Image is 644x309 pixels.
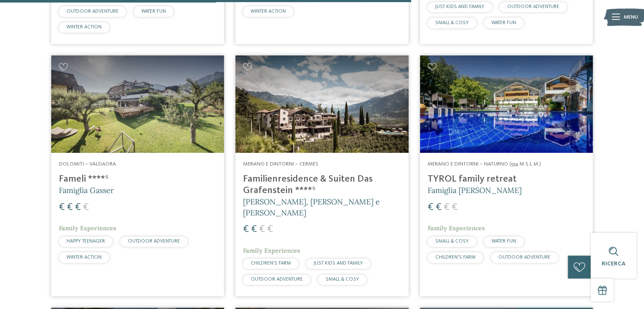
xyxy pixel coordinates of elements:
span: € [444,202,450,212]
h4: TYROL family retreat [428,174,585,185]
span: CHILDREN’S FARM [435,255,475,260]
span: SMALL & COSY [435,20,469,25]
span: SMALL & COSY [435,239,469,244]
span: € [243,224,249,235]
h4: Familienresidence & Suiten Das Grafenstein ****ˢ [243,174,401,196]
span: Merano e dintorni – Naturno (554 m s.l.m.) [428,161,541,167]
span: OUTDOOR ADVENTURE [128,239,180,244]
a: Cercate un hotel per famiglie? Qui troverete solo i migliori! Merano e dintorni – Naturno (554 m ... [420,55,593,296]
span: Famiglia Gasser [59,185,114,195]
img: Cercate un hotel per famiglie? Qui troverete solo i migliori! [235,55,408,153]
span: € [452,202,458,212]
span: Famiglia [PERSON_NAME] [428,185,522,195]
span: € [59,202,65,212]
span: OUTDOOR ADVENTURE [507,4,559,9]
span: [PERSON_NAME], [PERSON_NAME] e [PERSON_NAME] [243,197,380,217]
span: € [436,202,442,212]
span: OUTDOOR ADVENTURE [498,255,550,260]
span: WINTER ACTION [66,255,102,260]
span: WATER FUN [492,239,516,244]
span: OUTDOOR ADVENTURE [66,9,119,14]
span: WATER FUN [492,20,516,25]
span: Family Experiences [243,247,300,254]
span: CHILDREN’S FARM [251,261,291,266]
span: HAPPY TEENAGER [66,239,105,244]
span: € [428,202,434,212]
span: WINTER ACTION [66,25,102,30]
img: Familien Wellness Residence Tyrol **** [420,55,593,153]
span: WATER FUN [141,9,166,14]
span: Merano e dintorni – Cermes [243,161,318,167]
span: € [83,202,89,212]
span: JUST KIDS AND FAMILY [314,261,363,266]
a: Cercate un hotel per famiglie? Qui troverete solo i migliori! Merano e dintorni – Cermes Familien... [235,55,408,296]
img: Cercate un hotel per famiglie? Qui troverete solo i migliori! [51,55,224,153]
a: Cercate un hotel per famiglie? Qui troverete solo i migliori! Dolomiti – Valdaora Fameli ****ˢ Fa... [51,55,224,296]
span: € [251,224,257,235]
span: OUTDOOR ADVENTURE [251,277,303,282]
span: € [267,224,273,235]
span: € [67,202,73,212]
span: WINTER ACTION [251,9,286,14]
span: € [259,224,265,235]
span: Ricerca [602,261,625,267]
span: Family Experiences [428,224,485,232]
span: € [75,202,81,212]
span: JUST KIDS AND FAMILY [435,4,484,9]
span: Dolomiti – Valdaora [59,161,116,167]
span: SMALL & COSY [326,277,359,282]
span: Family Experiences [59,224,116,232]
